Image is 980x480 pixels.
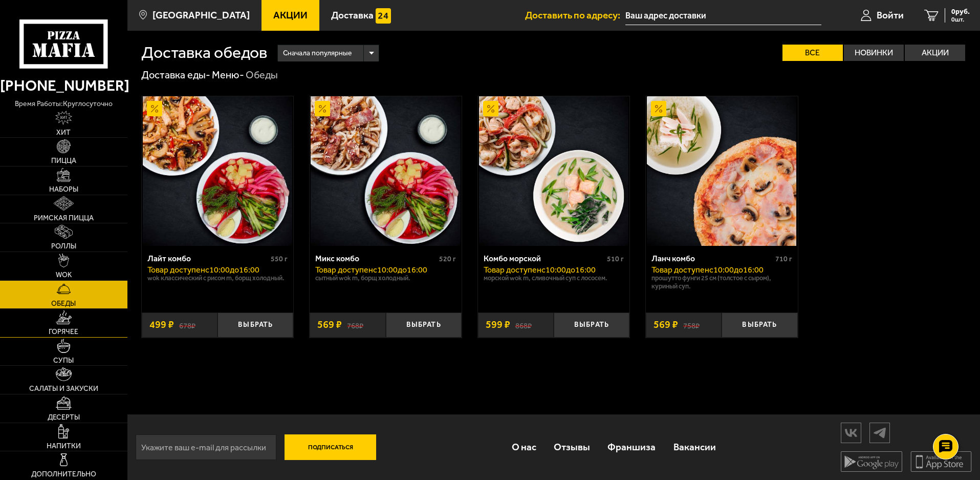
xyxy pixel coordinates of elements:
span: Хит [56,129,71,136]
span: Наборы [49,186,78,193]
span: Супы [53,357,74,364]
img: Ланч комбо [647,96,796,246]
a: О нас [503,430,545,464]
div: Лайт комбо [147,254,269,263]
button: Подписаться [285,434,377,460]
img: Акционный [315,101,330,116]
a: Франшиза [599,430,664,464]
span: Войти [877,10,904,20]
img: 15daf4d41897b9f0e9f617042186c801.svg [376,8,391,24]
span: Доставить по адресу: [525,10,625,20]
div: Обеды [246,69,278,82]
span: Доставка [331,10,374,20]
span: Горячее [49,328,78,336]
span: Роллы [51,243,76,250]
span: Дополнительно [31,471,96,478]
p: Морской Wok M, Сливочный суп с лососем. [484,274,624,282]
label: Все [782,45,843,61]
s: 868 ₽ [515,320,532,330]
a: АкционныйЛанч комбо [646,96,798,246]
img: Акционный [651,101,666,116]
s: 678 ₽ [179,320,195,330]
img: Акционный [147,101,162,116]
span: 0 шт. [951,16,970,23]
span: 599 ₽ [486,320,510,330]
span: c 10:00 до 16:00 [373,265,427,275]
label: Новинки [844,45,904,61]
s: 758 ₽ [683,320,700,330]
button: Выбрать [386,312,462,338]
span: 499 ₽ [149,320,174,330]
span: 569 ₽ [317,320,342,330]
span: 520 г [439,255,456,263]
button: Выбрать [554,312,629,338]
span: c 10:00 до 16:00 [541,265,596,275]
span: Сначала популярные [283,44,352,63]
p: Прошутто Фунги 25 см (толстое с сыром), Куриный суп. [651,274,792,290]
div: Ланч комбо [651,254,773,263]
span: Товар доступен [315,265,373,275]
button: Выбрать [217,312,293,338]
img: tg [870,424,889,442]
span: [GEOGRAPHIC_DATA] [153,10,250,20]
a: АкционныйКомбо морской [478,96,630,246]
img: vk [841,424,861,442]
span: c 10:00 до 16:00 [709,265,764,275]
a: Отзывы [545,430,599,464]
a: Вакансии [665,430,725,464]
span: 0 руб. [951,8,970,15]
a: Доставка еды- [141,69,210,81]
span: WOK [56,272,72,279]
img: Комбо морской [479,96,628,246]
input: Ваш адрес доставки [625,6,821,25]
a: АкционныйМикс комбо [310,96,462,246]
img: Акционный [483,101,498,116]
button: Выбрать [722,312,797,338]
span: Товар доступен [484,265,541,275]
p: Сытный Wok M, Борщ холодный. [315,274,456,282]
p: Wok классический с рисом M, Борщ холодный. [147,274,288,282]
span: 510 г [607,255,624,263]
span: c 10:00 до 16:00 [205,265,259,275]
span: Товар доступен [651,265,709,275]
span: 569 ₽ [654,320,678,330]
span: Десерты [48,414,80,421]
a: АкционныйЛайт комбо [142,96,294,246]
span: Товар доступен [147,265,205,275]
h1: Доставка обедов [141,45,267,61]
span: Обеды [51,300,76,307]
span: 710 г [775,255,792,263]
img: Лайт комбо [143,96,292,246]
span: Салаты и закуски [29,385,98,392]
span: Напитки [47,443,81,450]
a: Меню- [212,69,244,81]
input: Укажите ваш e-mail для рассылки [136,434,276,460]
span: Римская пицца [34,215,94,222]
img: Микс комбо [311,96,460,246]
span: 550 г [271,255,288,263]
span: Акции [273,10,308,20]
s: 768 ₽ [347,320,363,330]
div: Комбо морской [484,254,605,263]
span: Пицца [51,157,76,164]
div: Микс комбо [315,254,437,263]
label: Акции [905,45,965,61]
